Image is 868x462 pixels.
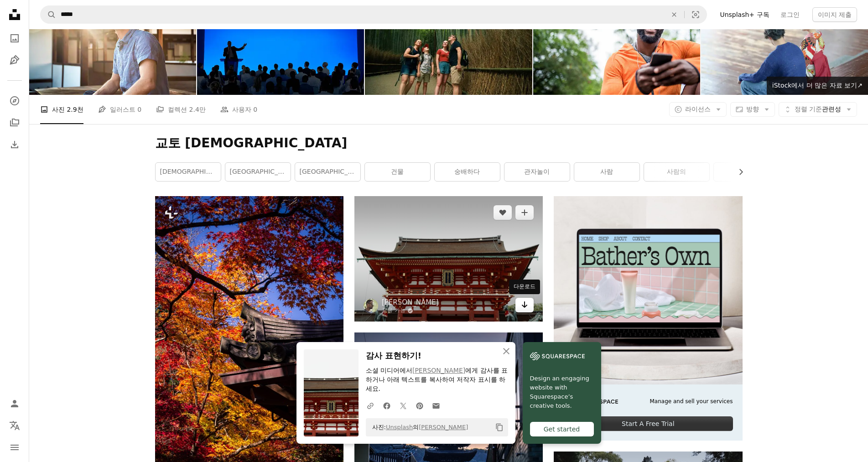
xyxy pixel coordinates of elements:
a: 주택 [714,163,779,181]
img: Shriram Nagarajan의 프로필로 이동 [364,299,378,313]
a: 사람의 [644,163,709,181]
a: 사진 [5,29,24,47]
button: 컬렉션에 추가 [515,205,534,220]
a: 홈 — Unsplash [5,5,24,26]
a: [PERSON_NAME] [419,424,468,431]
span: 사진: 의 [368,420,468,435]
a: 배경에 나무가있는 건물의 지붕 [155,333,343,342]
span: 방향 [746,105,759,113]
span: iStock에서 더 많은 자료 보기 ↗ [772,82,863,89]
a: [PERSON_NAME] [412,367,465,374]
a: Twitter에 공유 [395,396,411,415]
button: Unsplash 검색 [41,6,56,23]
span: 정렬 기준 [795,105,822,113]
a: Unsplash [386,424,413,431]
span: 라이선스 [685,105,711,113]
button: 이미지 제출 [812,7,857,22]
button: 좋아요 [494,205,512,220]
button: 언어 [5,416,24,435]
a: Manage and sell your servicesStart A Free Trial [554,196,742,441]
a: Pinterest에 공유 [411,396,428,415]
a: 일러스트 [5,51,24,69]
span: 2.4만 [189,104,206,114]
div: Start A Free Trial [563,416,733,431]
a: [GEOGRAPHIC_DATA] [225,163,291,181]
img: 꼭대기에 시계가 있는 높은 빨간 건물 [354,196,543,322]
span: 0 [253,104,257,114]
a: 숭배하다 [435,163,500,181]
button: 목록을 오른쪽으로 스크롤 [733,163,743,181]
a: 로그인 / 가입 [5,395,24,413]
a: [DEMOGRAPHIC_DATA] [156,163,221,181]
a: 관자놀이 [504,163,570,181]
a: 사람 [574,163,639,181]
img: file-1707883121023-8e3502977149image [554,196,742,384]
button: 시각적 검색 [685,6,707,23]
a: 컬렉션 2.4만 [156,95,206,124]
a: 일러스트 0 [98,95,141,124]
a: 다운로드 내역 [5,135,24,154]
a: Design an engaging website with Squarespace’s creative tools.Get started [523,342,601,444]
button: 정렬 기준관련성 [779,102,857,117]
p: 소셜 미디어에서 에게 감사를 표하거나 아래 텍스트를 복사하여 저작자 표시를 하세요. [366,366,508,394]
img: file-1606177908946-d1eed1cbe4f5image [530,349,585,363]
a: 꼭대기에 시계가 있는 높은 빨간 건물 [354,254,543,263]
button: 라이선스 [669,102,727,117]
div: Get started [530,422,594,436]
h1: 교토 [DEMOGRAPHIC_DATA] [155,135,743,151]
a: Unsplash+ 구독 [714,7,774,22]
a: 건물 [365,163,430,181]
span: Manage and sell your services [650,398,733,405]
a: 로그인 [775,7,805,22]
button: 삭제 [664,6,684,23]
a: [GEOGRAPHIC_DATA] [295,163,360,181]
form: 사이트 전체에서 이미지 찾기 [40,5,707,24]
a: 다운로드 [515,298,534,312]
span: 관련성 [795,105,841,114]
a: 컬렉션 [5,114,24,132]
button: 방향 [730,102,775,117]
button: 메뉴 [5,438,24,457]
a: iStock에서 더 많은 자료 보기↗ [767,77,868,95]
a: 고용 가능 [382,307,439,314]
a: Facebook에 공유 [379,396,395,415]
a: [PERSON_NAME] [382,298,439,307]
a: 사용자 0 [220,95,257,124]
button: 클립보드에 복사하기 [492,420,507,435]
h3: 감사 표현하기! [366,349,508,363]
span: Design an engaging website with Squarespace’s creative tools. [530,374,594,410]
a: 탐색 [5,92,24,110]
a: 이메일로 공유에 공유 [428,396,444,415]
span: 0 [137,104,141,114]
div: 다운로드 [509,280,540,294]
